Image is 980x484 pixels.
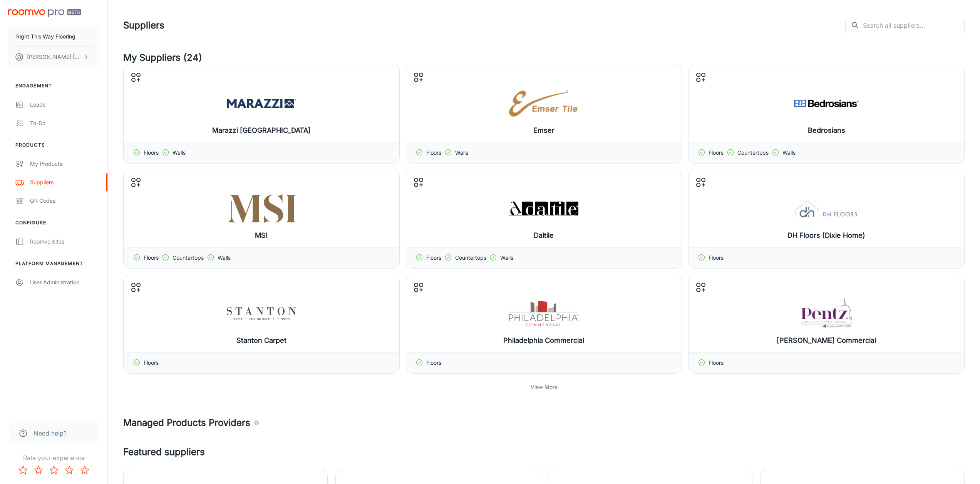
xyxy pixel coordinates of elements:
[8,27,100,47] button: Right This Way Flooring
[16,32,75,41] p: Right This Way Flooring
[123,416,965,430] h4: Managed Products Providers
[34,429,67,438] span: Need help?
[709,359,724,367] p: Floors
[15,462,31,478] button: Rate 1 star
[144,149,159,157] p: Floors
[30,160,100,168] div: My Products
[426,254,441,262] p: Floors
[30,197,100,205] div: QR Codes
[500,254,513,262] p: Walls
[8,47,100,67] button: [PERSON_NAME] [PERSON_NAME]
[123,51,965,65] h4: My Suppliers (24)
[6,453,101,462] p: Rate your experience
[531,383,558,391] p: View More
[426,149,441,157] p: Floors
[144,359,159,367] p: Floors
[8,9,81,17] img: Roomvo PRO Beta
[30,178,100,187] div: Suppliers
[123,18,164,32] h1: Suppliers
[426,359,441,367] p: Floors
[30,237,100,246] div: Roomvo Sites
[46,462,62,478] button: Rate 3 star
[782,149,796,157] p: Walls
[123,445,965,459] h4: Featured suppliers
[455,254,486,262] p: Countertops
[30,278,100,287] div: User Administration
[455,149,468,157] p: Walls
[863,18,965,33] input: Search all suppliers...
[737,149,769,157] p: Countertops
[709,254,724,262] p: Floors
[77,462,92,478] button: Rate 5 star
[709,149,724,157] p: Floors
[218,254,231,262] p: Walls
[62,462,77,478] button: Rate 4 star
[27,53,81,61] p: [PERSON_NAME] [PERSON_NAME]
[144,254,159,262] p: Floors
[173,149,186,157] p: Walls
[253,416,260,430] div: Agencies and suppliers who work with us to automatically identify the specific products you carry
[173,254,204,262] p: Countertops
[30,100,100,109] div: Leads
[30,119,100,127] div: To-do
[31,462,46,478] button: Rate 2 star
